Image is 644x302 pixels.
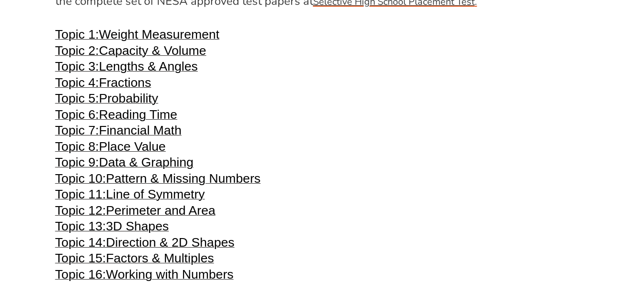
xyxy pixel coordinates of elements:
[55,139,99,154] span: Topic 8:
[106,171,260,186] span: Pattern & Missing Numbers
[55,63,198,73] a: Topic 3:Lengths & Angles
[55,191,205,201] a: Topic 11:Line of Symmetry
[55,127,182,137] a: Topic 7:Financial Math
[55,59,99,73] span: Topic 3:
[106,203,215,218] span: Perimeter and Area
[55,187,106,201] span: Topic 11:
[55,271,234,281] a: Topic 16:Working with Numbers
[55,31,220,41] a: Topic 1:Weight Measurement
[99,91,158,105] span: Probability
[99,123,181,137] span: Financial Math
[55,112,177,121] a: Topic 6:Reading Time
[55,255,214,265] a: Topic 15:Factors & Multiples
[99,59,197,73] span: Lengths & Angles
[55,240,235,249] a: Topic 14:Direction & 2D Shapes
[55,159,194,169] a: Topic 9:Data & Graphing
[55,75,99,90] span: Topic 4:
[99,139,165,154] span: Place Value
[55,251,106,265] span: Topic 15:
[55,80,152,89] a: Topic 4:Fractions
[55,203,106,218] span: Topic 12:
[55,107,99,122] span: Topic 6:
[106,187,204,201] span: Line of Symmetry
[106,219,169,233] span: 3D Shapes
[55,223,169,233] a: Topic 13:3D Shapes
[55,27,99,42] span: Topic 1:
[99,155,194,169] span: Data & Graphing
[55,155,99,169] span: Topic 9:
[55,171,106,186] span: Topic 10:
[55,48,206,57] a: Topic 2:Capacity & Volume
[55,176,261,185] a: Topic 10:Pattern & Missing Numbers
[99,43,206,58] span: Capacity & Volume
[106,235,235,250] span: Direction & 2D Shapes
[55,123,99,137] span: Topic 7:
[55,267,106,281] span: Topic 16:
[99,27,219,42] span: Weight Measurement
[485,194,644,302] iframe: Chat Widget
[99,107,177,122] span: Reading Time
[55,235,106,250] span: Topic 14:
[106,251,214,265] span: Factors & Multiples
[99,75,151,90] span: Fractions
[55,219,106,233] span: Topic 13:
[55,91,99,105] span: Topic 5:
[55,208,215,217] a: Topic 12:Perimeter and Area
[55,43,99,58] span: Topic 2:
[55,144,166,153] a: Topic 8:Place Value
[55,95,158,105] a: Topic 5:Probability
[106,267,234,281] span: Working with Numbers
